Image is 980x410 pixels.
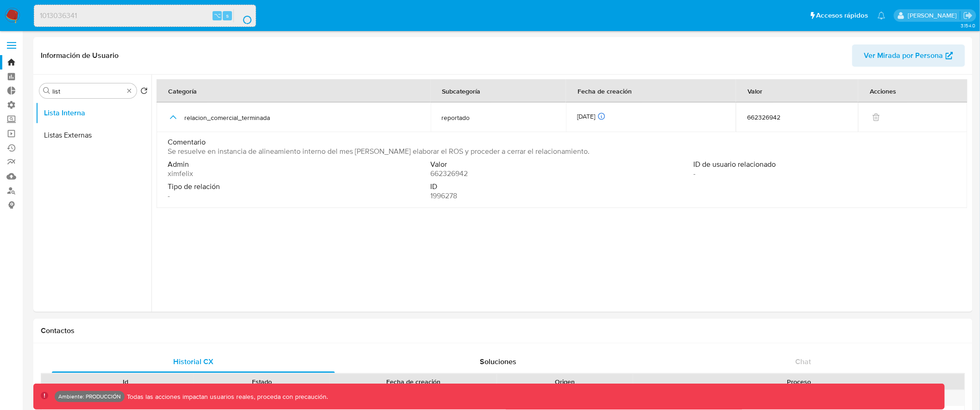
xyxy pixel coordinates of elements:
[864,44,943,67] span: Ver Mirada por Persona
[140,87,148,97] button: Volver al orden por defecto
[963,11,973,20] a: Salir
[878,12,886,19] a: Notificaciones
[817,11,868,20] span: Accesos rápidos
[125,392,328,401] p: Todas las acciones impactan usuarios reales, proceda con precaución.
[43,87,50,95] button: Buscar
[852,44,965,67] button: Ver Mirada por Persona
[36,124,151,146] button: Listas Externas
[480,356,517,367] span: Soluciones
[214,11,221,20] span: ⌥
[41,326,965,335] h1: Contactos
[233,9,252,22] button: search-icon
[36,102,151,124] button: Lista Interna
[200,377,323,386] div: Estado
[173,356,214,367] span: Historial CX
[226,11,229,20] span: s
[126,87,133,95] button: Borrar
[34,10,256,22] input: Buscar usuario o caso...
[503,377,627,386] div: Origen
[41,51,119,60] h1: Información de Usuario
[908,11,960,20] p: diego.assum@mercadolibre.com
[52,87,124,95] input: Buscar
[640,377,958,386] div: Proceso
[336,377,490,386] div: Fecha de creación
[58,395,121,398] p: Ambiente: PRODUCCIÓN
[64,377,187,386] div: Id
[796,356,811,367] span: Chat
